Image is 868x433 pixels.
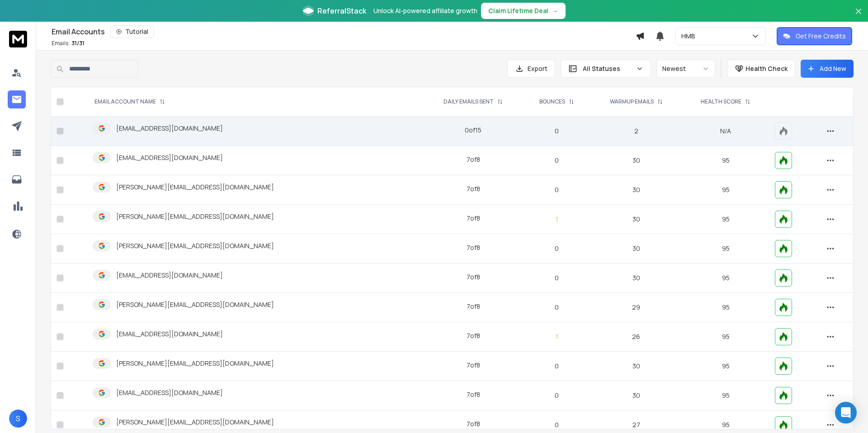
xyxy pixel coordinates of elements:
div: 7 of 8 [467,361,480,370]
button: Get Free Credits [777,27,852,45]
p: 0 [529,127,585,136]
p: [EMAIL_ADDRESS][DOMAIN_NAME] [116,329,223,339]
td: 95 [682,175,769,205]
p: 0 [529,244,585,253]
div: 7 of 8 [467,390,480,399]
div: 7 of 8 [467,214,480,223]
button: Health Check [727,60,795,78]
p: DAILY EMAILS SENT [443,98,494,105]
td: 30 [590,175,682,205]
p: Get Free Credits [796,32,846,41]
button: Export [507,60,555,78]
td: 29 [590,293,682,322]
p: [PERSON_NAME][EMAIL_ADDRESS][DOMAIN_NAME] [116,212,274,221]
p: [EMAIL_ADDRESS][DOMAIN_NAME] [116,124,223,133]
p: HMB [681,32,699,41]
td: 30 [590,264,682,293]
button: S [9,409,27,428]
p: All Statuses [583,64,632,73]
td: 95 [682,352,769,381]
p: N/A [688,127,764,136]
span: 31 / 31 [71,39,85,47]
div: Open Intercom Messenger [835,402,857,424]
p: Health Check [745,64,788,73]
td: 95 [682,293,769,322]
button: Tutorial [110,25,154,38]
p: [EMAIL_ADDRESS][DOMAIN_NAME] [116,153,223,162]
p: WARMUP EMAILS [610,98,654,105]
p: [PERSON_NAME][EMAIL_ADDRESS][DOMAIN_NAME] [116,241,274,250]
span: ReferralStack [317,5,366,16]
button: Claim Lifetime Deal→ [481,3,566,19]
td: 30 [590,146,682,175]
p: [EMAIL_ADDRESS][DOMAIN_NAME] [116,388,223,397]
p: [PERSON_NAME][EMAIL_ADDRESS][DOMAIN_NAME] [116,359,274,368]
p: 1 [529,215,585,224]
p: 0 [529,156,585,165]
p: [EMAIL_ADDRESS][DOMAIN_NAME] [116,271,223,280]
span: → [552,6,558,15]
div: 7 of 8 [467,273,480,282]
td: 95 [682,322,769,352]
p: 0 [529,362,585,371]
div: 7 of 8 [467,184,480,193]
p: Unlock AI-powered affiliate growth [373,6,477,15]
div: 0 of 15 [465,126,481,135]
td: 95 [682,205,769,234]
div: 7 of 8 [467,243,480,252]
p: 0 [529,185,585,194]
td: 30 [590,205,682,234]
div: 7 of 8 [467,331,480,340]
td: 95 [682,146,769,175]
p: 0 [529,420,585,429]
td: 95 [682,264,769,293]
td: 26 [590,322,682,352]
div: EMAIL ACCOUNT NAME [94,98,165,105]
div: 7 of 8 [467,155,480,164]
div: 7 of 8 [467,419,480,428]
div: 7 of 8 [467,302,480,311]
button: Close banner [853,5,864,27]
p: 1 [529,332,585,341]
td: 95 [682,381,769,410]
button: Newest [656,60,715,78]
p: Emails : [52,40,85,47]
td: 2 [590,117,682,146]
td: 95 [682,234,769,264]
p: 0 [529,273,585,282]
div: Email Accounts [52,25,636,38]
p: [PERSON_NAME][EMAIL_ADDRESS][DOMAIN_NAME] [116,418,274,427]
td: 30 [590,352,682,381]
p: 0 [529,391,585,400]
p: 0 [529,303,585,312]
p: [PERSON_NAME][EMAIL_ADDRESS][DOMAIN_NAME] [116,300,274,309]
p: HEALTH SCORE [701,98,741,105]
p: BOUNCES [539,98,565,105]
button: Add New [801,60,854,78]
td: 30 [590,234,682,264]
p: [PERSON_NAME][EMAIL_ADDRESS][DOMAIN_NAME] [116,183,274,192]
td: 30 [590,381,682,410]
